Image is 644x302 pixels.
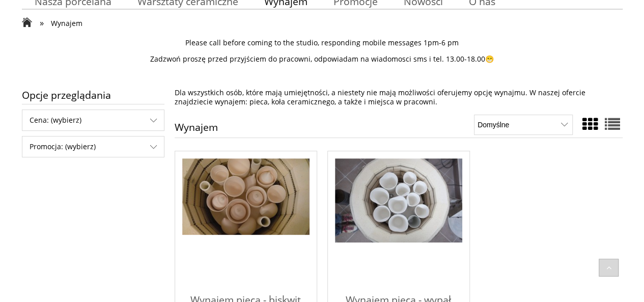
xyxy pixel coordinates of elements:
p: Zadzwoń proszę przed przyjściem do pracowni, odpowiadam na wiadomosci sms i tel. 13.00-18.00😁 [22,54,623,64]
a: Widok pełny [605,114,620,134]
img: Wynajem pieca - biskwit [182,158,310,235]
span: » [40,17,44,29]
span: Wynajem [51,18,82,28]
h1: Wynajem [175,122,218,138]
span: Cena: (wybierz) [22,110,164,130]
span: Promocja: (wybierz) [22,136,164,157]
span: Opcje przeglądania [22,86,164,104]
img: Wynajem pieca - wypał ostry (szkliwa) [335,158,462,243]
select: Sortuj wg [474,115,572,135]
a: Przejdź do produktu Wynajem pieca - biskwit [182,158,310,286]
p: Please call before coming to the studio, responding mobile messages 1pm-6 pm [22,38,623,47]
a: Przejdź do produktu Wynajem pieca - wypał ostry (szkliwa) [335,158,462,286]
div: Filtruj [22,109,164,131]
a: Widok ze zdjęciem [582,114,598,134]
div: Filtruj [22,136,164,157]
p: Dla wszystkich osób, które mają umiejętności, a niestety nie mają możliwości oferujemy opcję wyna... [175,88,623,106]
